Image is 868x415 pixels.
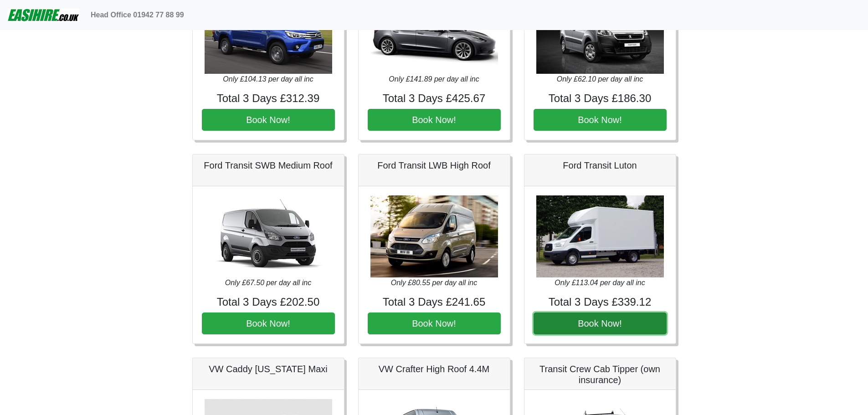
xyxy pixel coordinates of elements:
a: Head Office 01942 77 88 99 [87,6,188,24]
img: Ford Transit SWB Medium Roof [205,195,332,277]
i: Only £62.10 per day all inc [557,75,643,83]
h5: VW Caddy [US_STATE] Maxi [202,364,335,374]
button: Book Now! [534,109,667,131]
b: Head Office 01942 77 88 99 [91,11,184,19]
h5: Ford Transit SWB Medium Roof [202,160,335,171]
button: Book Now! [202,109,335,131]
h5: VW Crafter High Roof 4.4M [368,364,501,374]
h5: Transit Crew Cab Tipper (own insurance) [534,364,667,385]
i: Only £104.13 per day all inc [223,75,313,83]
img: Ford Transit Luton [536,195,664,277]
button: Book Now! [534,313,667,334]
i: Only £80.55 per day all inc [391,279,477,287]
h5: Ford Transit Luton [534,160,667,171]
img: easihire_logo_small.png [7,6,80,24]
h4: Total 3 Days £202.50 [202,296,335,309]
i: Only £113.04 per day all inc [555,279,645,287]
button: Book Now! [202,313,335,334]
h4: Total 3 Days £425.67 [368,92,501,105]
i: Only £67.50 per day all inc [225,279,311,287]
button: Book Now! [368,313,501,334]
i: Only £141.89 per day all inc [389,75,479,83]
button: Book Now! [368,109,501,131]
h4: Total 3 Days £186.30 [534,92,667,105]
h4: Total 3 Days £241.65 [368,296,501,309]
h4: Total 3 Days £339.12 [534,296,667,309]
h5: Ford Transit LWB High Roof [368,160,501,171]
h4: Total 3 Days £312.39 [202,92,335,105]
img: Ford Transit LWB High Roof [370,195,498,277]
